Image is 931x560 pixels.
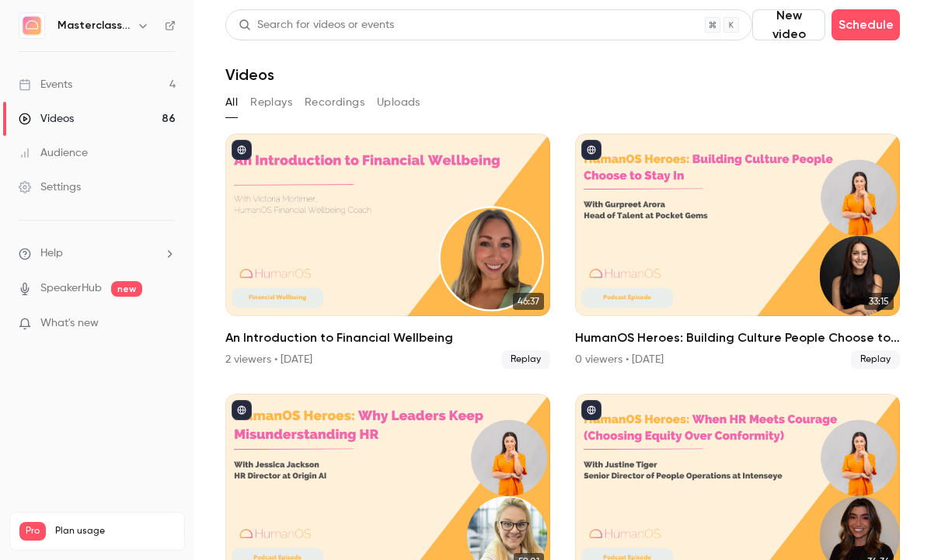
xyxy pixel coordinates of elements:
div: Videos [19,111,74,127]
h2: An Introduction to Financial Wellbeing [225,329,550,347]
img: Masterclass Channel [19,13,44,38]
span: Plan usage [55,525,175,537]
button: published [232,400,252,420]
div: Search for videos or events [239,17,394,33]
button: published [581,140,601,160]
div: Audience [19,145,88,161]
button: Uploads [377,90,420,115]
button: New video [752,9,825,40]
div: Settings [19,179,81,195]
h6: Masterclass Channel [58,18,131,33]
div: 0 viewers • [DATE] [575,352,664,367]
span: new [111,281,142,297]
h2: HumanOS Heroes: Building Culture People Choose to Stay In [575,329,900,347]
li: An Introduction to Financial Wellbeing [225,134,550,369]
span: 46:37 [513,293,544,310]
button: Recordings [305,90,364,115]
span: Pro [19,522,46,541]
div: Events [19,77,72,92]
span: 33:15 [864,293,894,310]
span: Replay [851,350,900,369]
span: What's new [40,315,99,332]
h1: Videos [225,65,274,84]
div: 2 viewers • [DATE] [225,352,312,367]
a: 33:15HumanOS Heroes: Building Culture People Choose to Stay In0 viewers • [DATE]Replay [575,134,900,369]
li: help-dropdown-opener [19,245,176,262]
button: Schedule [832,9,900,40]
span: Help [40,245,63,262]
button: published [232,140,252,160]
button: published [581,400,601,420]
button: Replays [250,90,292,115]
li: HumanOS Heroes: Building Culture People Choose to Stay In [575,134,900,369]
button: All [225,90,238,115]
iframe: Noticeable Trigger [157,317,176,331]
span: Replay [501,350,550,369]
section: Videos [225,9,900,551]
a: 46:37An Introduction to Financial Wellbeing2 viewers • [DATE]Replay [225,134,550,369]
a: SpeakerHub [40,280,102,297]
